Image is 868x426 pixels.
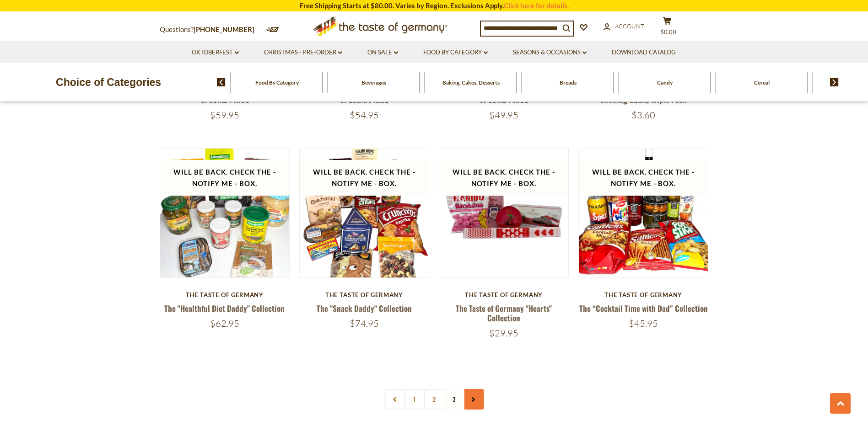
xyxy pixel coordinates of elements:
span: $0.00 [660,28,676,36]
img: next arrow [830,78,839,86]
div: The Taste of Germany [299,291,430,298]
a: Click here for details. [504,1,569,10]
a: Food By Category [423,48,488,58]
img: The [160,149,290,278]
a: Breads [560,79,577,86]
span: $3.60 [631,109,655,121]
span: $45.95 [629,318,658,329]
a: The “Cocktail Time with Dad” Collection [579,303,708,314]
a: The "Snack Daddy" Collection [317,303,412,314]
a: Christmas - PRE-ORDER [264,48,342,58]
span: $59.95 [210,109,239,121]
span: $29.95 [489,327,518,339]
a: Account [604,21,644,32]
span: $74.95 [350,318,379,329]
a: Beverages [361,79,386,86]
a: Cereal [754,79,770,86]
a: On Sale [367,48,398,58]
a: Baking, Cakes, Desserts [442,79,500,86]
img: The [579,149,708,278]
span: Account [615,22,644,30]
a: Candy [657,79,673,86]
a: 1 [404,389,425,410]
a: Seasons & Occasions [513,48,587,58]
img: previous arrow [217,78,226,86]
span: $62.95 [210,318,239,329]
div: The Taste of Germany [439,291,569,298]
a: Oktoberfest [192,48,239,58]
div: The Taste of Germany [578,291,709,298]
a: 2 [424,389,444,410]
a: The "Healthful Diet Daddy" Collection [164,303,285,314]
a: Food By Category [255,79,299,86]
p: Questions? [160,24,261,36]
img: The [439,149,569,278]
span: $54.95 [350,109,379,121]
span: $49.95 [489,109,518,121]
img: The [300,149,429,278]
a: Download Catalog [612,48,676,58]
a: The Taste of Germany "Hearts" Collection [456,303,552,324]
div: The Taste of Germany [160,291,290,298]
button: $0.00 [654,16,681,39]
a: [PHONE_NUMBER] [194,25,254,33]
